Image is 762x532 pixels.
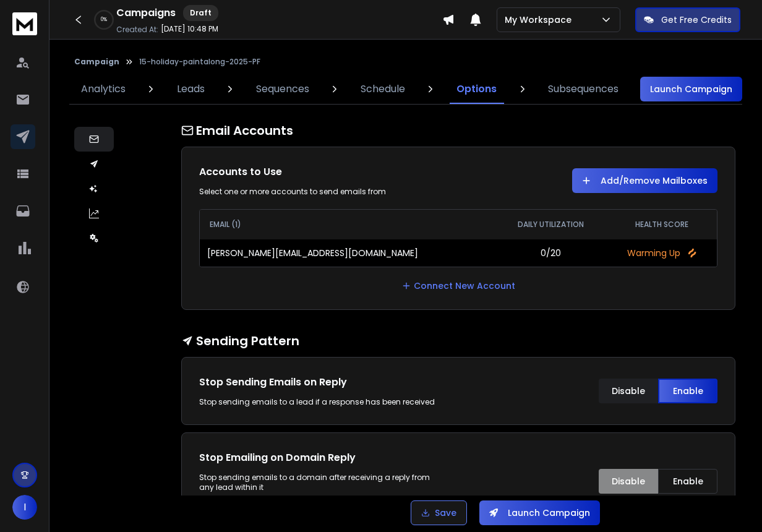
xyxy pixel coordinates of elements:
[116,6,176,20] h1: Campaigns
[12,495,37,520] button: I
[116,25,158,35] p: Created At:
[207,247,418,259] p: [PERSON_NAME][EMAIL_ADDRESS][DOMAIN_NAME]
[139,57,260,67] p: 15-holiday-paintalong-2025-PF
[200,210,495,239] th: EMAIL (1)
[658,469,717,494] button: Enable
[456,82,497,97] p: Options
[161,24,218,34] p: [DATE] 10:48 PM
[101,16,107,24] p: 0 %
[615,247,710,259] p: Warming Up
[199,187,446,197] div: Select one or more accounts to send emails from
[353,74,413,104] a: Schedule
[717,489,747,519] iframe: Intercom live chat
[199,473,446,512] p: Stop sending emails to a domain after receiving a reply from any lead within it
[177,82,205,97] p: Leads
[169,74,212,104] a: Leads
[199,375,446,390] h1: Stop Sending Emails on Reply
[640,77,742,101] button: Launch Campaign
[256,82,309,97] p: Sequences
[199,165,446,179] h1: Accounts to Use
[81,82,126,97] p: Analytics
[183,5,218,21] div: Draft
[449,74,504,104] a: Options
[74,57,119,67] button: Campaign
[74,74,133,104] a: Analytics
[658,379,717,403] button: Enable
[361,82,405,97] p: Schedule
[541,74,626,104] a: Subsequences
[401,280,515,292] a: Connect New Account
[199,397,446,407] div: Stop sending emails to a lead if a response has been received
[599,469,658,494] button: Disable
[12,12,37,35] img: logo
[181,122,735,139] h1: Email Accounts
[249,74,317,104] a: Sequences
[572,168,717,193] button: Add/Remove Mailboxes
[181,332,735,350] h1: Sending Pattern
[505,14,576,26] p: My Workspace
[199,450,446,465] h1: Stop Emailing on Domain Reply
[607,210,717,239] th: HEALTH SCORE
[495,239,607,267] td: 0/20
[599,379,658,403] button: Disable
[661,14,732,26] p: Get Free Credits
[479,500,600,525] button: Launch Campaign
[548,82,619,97] p: Subsequences
[411,500,467,525] button: Save
[635,7,740,32] button: Get Free Credits
[495,210,607,239] th: DAILY UTILIZATION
